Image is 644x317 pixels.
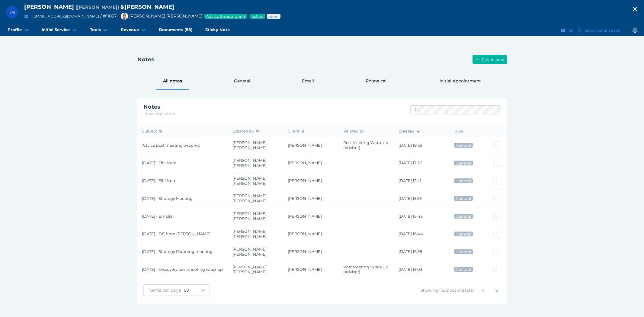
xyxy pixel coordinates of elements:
[9,10,15,14] span: JM
[343,140,388,150] a: Post Meeting Wrap-Up (Adviser)
[118,13,202,19] span: [PERSON_NAME] [PERSON_NAME]
[268,14,279,19] span: Advice status: Review not yet booked in
[288,143,322,148] a: [PERSON_NAME]
[142,231,223,236] span: [DATE] - P/C from [PERSON_NAME]
[143,111,175,116] span: Showing 8 items
[6,6,18,18] div: Jeffery Miller
[568,27,574,34] button: SMS
[137,56,154,63] h1: Notes
[288,267,322,272] a: [PERSON_NAME]
[394,154,450,172] td: [DATE] 17:20
[394,136,450,154] td: [DATE] 18:56
[228,190,284,207] td: [PERSON_NAME] [PERSON_NAME]
[288,196,322,201] a: [PERSON_NAME]
[35,24,83,36] a: Initial Service
[75,4,119,10] span: Preferred name
[421,288,474,293] span: Showing 1 to 8 out of 8 total
[228,154,284,172] td: [PERSON_NAME] [PERSON_NAME]
[232,129,259,133] span: Created by
[455,196,472,201] span: General
[455,267,472,272] span: General
[394,261,450,278] td: [DATE] 13:03
[288,214,322,219] a: [PERSON_NAME]
[228,261,284,278] td: [PERSON_NAME] [PERSON_NAME]
[206,14,246,19] span: Advice Subscription
[343,264,388,274] a: Post Meeting Wrap-Up (Adviser)
[42,27,70,32] span: Initial Service
[8,27,22,32] span: Profile
[455,214,472,219] span: General
[394,225,450,243] td: [DATE] 16:44
[228,225,284,243] td: [PERSON_NAME] [PERSON_NAME]
[24,3,74,10] span: [PERSON_NAME]
[295,72,321,90] div: Email
[144,287,184,293] span: Items per page
[455,232,472,236] span: General
[288,160,322,165] a: [PERSON_NAME]
[121,13,128,20] img: Brad Bond
[394,172,450,190] td: [DATE] 12:41
[251,14,264,19] span: Service package status: Active service agreement in place
[121,27,139,32] span: Revenue
[560,27,566,34] button: Email
[492,286,501,295] button: Show next page
[1,24,35,36] a: Profile
[120,3,174,10] span: & [PERSON_NAME]
[455,161,472,165] span: General
[288,231,322,236] a: [PERSON_NAME]
[142,249,223,254] span: [DATE] - Strategy Planning meeting
[228,136,284,154] td: [PERSON_NAME] [PERSON_NAME]
[100,13,117,19] span: / # 11037
[583,28,623,33] span: Search client card
[339,126,394,136] th: Related to
[142,143,223,148] span: Advice post meeting wrap-up
[480,57,507,62] span: Create new
[455,178,472,183] span: General
[142,129,162,133] span: Subject
[399,129,420,133] span: Created
[227,72,257,90] div: General
[142,178,223,183] span: [DATE] - File Note
[143,104,160,110] span: Notes
[288,178,322,183] a: [PERSON_NAME]
[455,249,472,254] span: General
[479,286,488,295] button: Show previous page
[228,172,284,190] td: [PERSON_NAME] [PERSON_NAME]
[228,207,284,225] td: [PERSON_NAME] [PERSON_NAME]
[32,14,99,18] a: [EMAIL_ADDRESS][DOMAIN_NAME]
[142,267,223,272] span: [DATE] - Discovery post meeting wrap-up
[455,143,472,148] span: General
[450,126,489,136] th: Type
[394,243,450,261] td: [DATE] 16:38
[288,249,322,254] a: [PERSON_NAME]
[394,207,450,225] td: [DATE] 16:45
[433,72,488,90] div: Initial Appointment
[152,24,199,36] a: Documents (58)
[142,160,223,165] span: [DATE] - File Note
[114,24,152,36] a: Revenue
[142,196,223,201] span: [DATE] - Strategy Meeting
[394,190,450,207] td: [DATE] 15:59
[359,72,394,90] div: Phone call
[159,27,193,32] span: Documents (58)
[142,214,223,219] span: [DATE] - Emails
[156,72,189,90] div: All notes
[575,27,623,34] button: Search client card
[90,27,101,32] span: Tools
[205,27,230,32] span: Sticky Note
[288,129,304,133] span: Client
[228,243,284,261] td: [PERSON_NAME] [PERSON_NAME]
[23,13,30,20] button: Email
[473,55,507,64] button: Create new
